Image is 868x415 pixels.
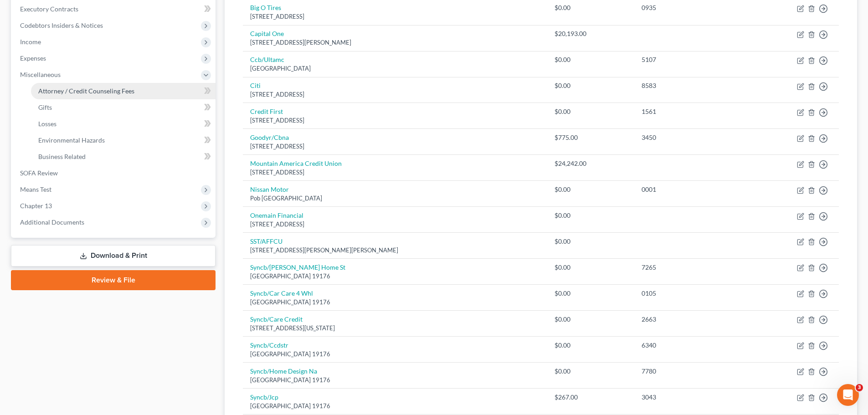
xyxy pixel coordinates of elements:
[642,341,740,350] div: 6340
[11,270,216,290] a: Review & File
[250,194,540,203] div: Pob [GEOGRAPHIC_DATA]
[250,263,345,271] a: Syncb/[PERSON_NAME] Home St
[642,81,740,90] div: 8583
[250,298,540,307] div: [GEOGRAPHIC_DATA] 19176
[250,168,540,177] div: [STREET_ADDRESS]
[250,402,540,410] div: [GEOGRAPHIC_DATA] 19176
[642,55,740,64] div: 5107
[20,54,46,62] span: Expenses
[250,376,540,384] div: [GEOGRAPHIC_DATA] 19176
[555,263,627,272] div: $0.00
[250,272,540,281] div: [GEOGRAPHIC_DATA] 19176
[250,220,540,229] div: [STREET_ADDRESS]
[31,116,216,132] a: Losses
[555,3,627,12] div: $0.00
[555,393,627,402] div: $267.00
[555,159,627,168] div: $24,242.00
[555,81,627,90] div: $0.00
[250,142,540,151] div: [STREET_ADDRESS]
[250,116,540,125] div: [STREET_ADDRESS]
[250,64,540,73] div: [GEOGRAPHIC_DATA]
[20,202,52,210] span: Chapter 13
[250,30,284,37] a: Capital One
[38,103,52,111] span: Gifts
[20,185,51,193] span: Means Test
[555,289,627,298] div: $0.00
[20,218,84,226] span: Additional Documents
[642,315,740,324] div: 2663
[250,237,282,245] a: SST/AFFCU
[11,245,216,266] a: Download & Print
[250,12,540,21] div: [STREET_ADDRESS]
[38,120,56,128] span: Losses
[38,87,134,95] span: Attorney / Credit Counseling Fees
[13,165,216,181] a: SOFA Review
[555,29,627,38] div: $20,193.00
[250,350,540,359] div: [GEOGRAPHIC_DATA] 19176
[31,132,216,149] a: Environmental Hazards
[250,315,303,323] a: Syncb/Care Credit
[250,289,313,297] a: Syncb/Car Care 4 Whl
[250,56,284,63] a: Ccb/Ultamc
[642,393,740,402] div: 3043
[250,90,540,99] div: [STREET_ADDRESS]
[250,133,289,141] a: Goodyr/Cbna
[38,136,105,144] span: Environmental Hazards
[555,341,627,350] div: $0.00
[20,5,78,13] span: Executory Contracts
[250,324,540,333] div: [STREET_ADDRESS][US_STATE]
[856,384,863,391] span: 3
[250,185,289,193] a: Nissan Motor
[555,211,627,220] div: $0.00
[642,185,740,194] div: 0001
[555,185,627,194] div: $0.00
[555,55,627,64] div: $0.00
[250,393,278,401] a: Syncb/Jcp
[20,38,41,46] span: Income
[20,71,61,78] span: Miscellaneous
[555,107,627,116] div: $0.00
[250,108,283,115] a: Credit First
[250,38,540,47] div: [STREET_ADDRESS][PERSON_NAME]
[250,246,540,255] div: [STREET_ADDRESS][PERSON_NAME][PERSON_NAME]
[250,82,261,89] a: Citi
[250,367,317,375] a: Syncb/Home Design Na
[20,169,58,177] span: SOFA Review
[13,1,216,17] a: Executory Contracts
[31,83,216,99] a: Attorney / Credit Counseling Fees
[250,4,281,11] a: Big O Tires
[555,237,627,246] div: $0.00
[642,263,740,272] div: 7265
[642,3,740,12] div: 0935
[837,384,859,406] iframe: Intercom live chat
[642,133,740,142] div: 3450
[555,133,627,142] div: $775.00
[31,99,216,116] a: Gifts
[642,367,740,376] div: 7780
[250,159,342,167] a: Mountain America Credit Union
[31,149,216,165] a: Business Related
[250,341,288,349] a: Syncb/Ccdstr
[20,21,103,29] span: Codebtors Insiders & Notices
[555,367,627,376] div: $0.00
[555,315,627,324] div: $0.00
[642,107,740,116] div: 1561
[38,153,86,160] span: Business Related
[250,211,303,219] a: Onemain Financial
[642,289,740,298] div: 0105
